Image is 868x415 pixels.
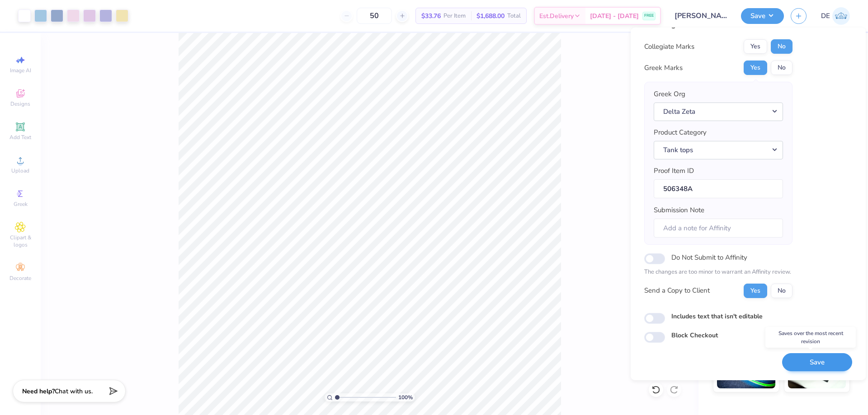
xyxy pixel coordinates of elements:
span: DE [821,11,830,21]
label: Submission Note [654,205,704,215]
div: Greek Marks [644,63,683,73]
span: Greek [14,201,28,208]
span: Per Item [443,11,466,21]
span: Image AI [10,67,31,74]
span: Est. Delivery [539,11,574,21]
label: Block Checkout [671,331,718,340]
label: Product Category [654,127,707,138]
label: Proof Item ID [654,166,694,176]
span: [DATE] - [DATE] [590,11,639,21]
span: Decorate [9,275,31,282]
span: Upload [11,167,29,174]
button: Yes [744,61,767,75]
button: No [771,39,793,54]
button: Yes [744,39,767,54]
span: Clipart & logos [5,234,36,248]
strong: Need help? [22,387,55,396]
a: DE [821,7,850,25]
button: Save [782,353,852,372]
span: 100 % [398,393,413,401]
p: The changes are too minor to warrant an Affinity review. [644,268,793,277]
button: Delta Zeta [654,103,783,121]
span: $33.76 [421,11,441,21]
label: Includes text that isn't editable [671,312,763,321]
img: Djian Evardoni [832,7,850,25]
input: – – [357,8,392,24]
input: Untitled Design [668,7,734,25]
div: Collegiate Marks [644,42,694,52]
span: FREE [644,13,654,19]
button: Save [741,8,784,24]
button: No [771,284,793,298]
label: Do Not Submit to Affinity [671,252,747,263]
label: Greek Org [654,89,685,99]
div: Saves over the most recent revision [765,327,856,348]
span: $1,688.00 [476,11,505,21]
div: Send a Copy to Client [644,285,710,296]
span: Total [507,11,521,21]
span: Add Text [9,134,31,141]
span: Chat with us. [55,387,93,396]
button: Tank tops [654,141,783,159]
button: Yes [744,284,767,298]
button: No [771,61,793,75]
span: Designs [10,100,30,107]
input: Add a note for Affinity [654,219,783,238]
